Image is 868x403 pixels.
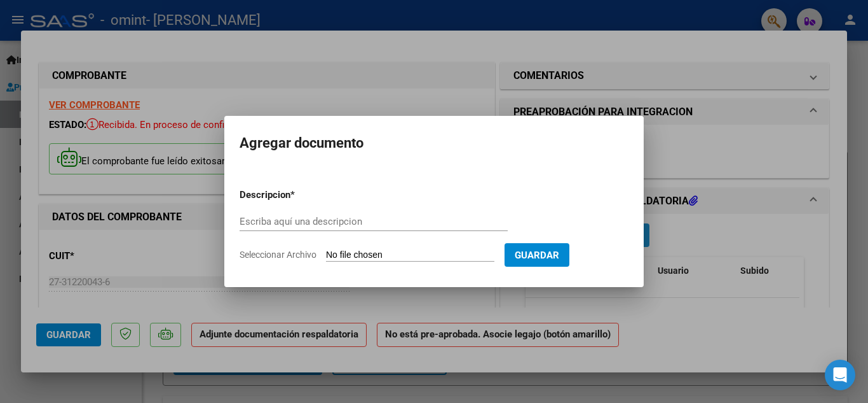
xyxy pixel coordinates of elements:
span: Guardar [515,250,559,261]
p: Descripcion [240,188,356,202]
span: Seleccionar Archivo [240,250,316,260]
button: Guardar [505,243,569,267]
div: Open Intercom Messenger [825,360,855,390]
h2: Agregar documento [240,131,628,155]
